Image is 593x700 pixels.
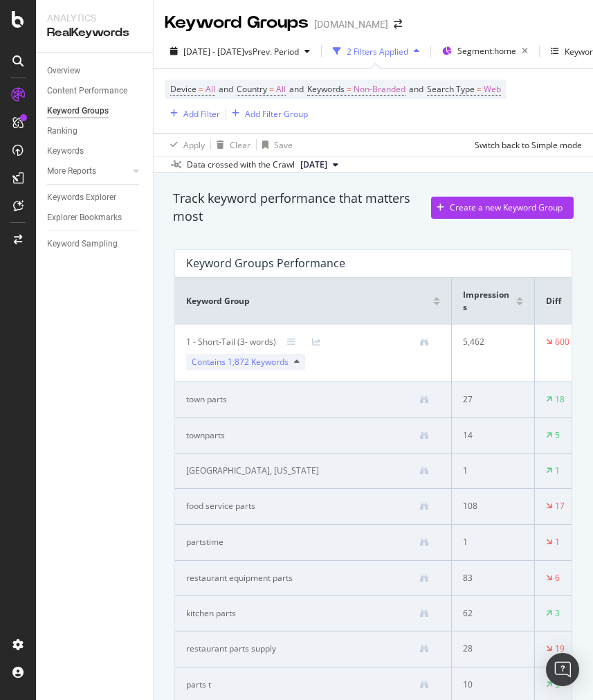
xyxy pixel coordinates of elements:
[206,80,215,99] span: All
[219,83,233,95] span: and
[347,83,352,95] span: =
[555,536,560,548] div: 1
[226,105,308,122] button: Add Filter Group
[47,210,143,225] a: Explorer Bookmarks
[300,159,327,171] span: 2025 Sep. 20th
[555,572,560,584] div: 6
[475,139,582,151] div: Switch back to Simple mode
[47,84,143,98] a: Content Performance
[463,465,517,477] div: 1
[437,40,533,62] button: Segment:home
[555,465,560,477] div: 1
[186,679,211,691] div: parts t
[47,190,143,205] a: Keywords Explorer
[199,83,203,95] span: =
[186,643,276,655] div: restaurant parts supply
[295,156,344,173] button: [DATE]
[186,429,225,442] div: townparts
[555,607,560,620] div: 3
[47,237,143,251] a: Keyword Sampling
[427,83,475,95] span: Search Type
[47,164,96,179] div: More Reports
[463,500,517,512] div: 108
[237,83,267,95] span: Country
[186,256,345,270] div: Keyword Groups Performance
[463,289,513,314] span: Impressions
[463,393,517,406] div: 27
[211,134,250,156] button: Clear
[450,201,563,213] div: Create a new Keyword Group
[289,83,304,95] span: and
[555,429,560,442] div: 5
[187,159,295,171] div: Data crossed with the Crawl
[47,104,109,118] div: Keyword Groups
[274,139,293,151] div: Save
[186,336,276,348] div: 1 - Short-Tail (3- words)
[463,643,517,655] div: 28
[463,572,517,584] div: 83
[463,536,517,548] div: 1
[173,190,431,225] div: Track keyword performance that matters most
[555,336,569,348] div: 600
[183,139,205,151] div: Apply
[546,653,579,686] div: Open Intercom Messenger
[245,108,308,120] div: Add Filter Group
[186,572,293,584] div: restaurant equipment parts
[484,80,501,99] span: Web
[47,84,127,98] div: Content Performance
[477,83,482,95] span: =
[276,80,286,99] span: All
[186,465,319,477] div: addison, illinois
[409,83,423,95] span: and
[47,124,143,138] a: Ranking
[555,500,565,512] div: 17
[354,80,405,99] span: Non-Branded
[186,393,227,406] div: town parts
[170,83,197,95] span: Device
[183,46,244,57] span: [DATE] - [DATE]
[228,356,289,368] span: 1,872 Keywords
[47,25,142,41] div: RealKeywords
[307,83,345,95] span: Keywords
[431,197,574,219] button: Create a new Keyword Group
[394,19,402,29] div: arrow-right-arrow-left
[47,144,84,159] div: Keywords
[463,607,517,620] div: 62
[314,17,388,31] div: [DOMAIN_NAME]
[463,429,517,442] div: 14
[186,500,255,512] div: food service parts
[165,105,220,122] button: Add Filter
[165,134,205,156] button: Apply
[269,83,274,95] span: =
[47,11,142,25] div: Analytics
[347,46,408,57] div: 2 Filters Applied
[186,295,250,307] span: Keyword Group
[192,356,289,368] span: Contains
[47,124,77,138] div: Ranking
[165,11,309,35] div: Keyword Groups
[47,210,122,225] div: Explorer Bookmarks
[244,46,299,57] span: vs Prev. Period
[47,64,143,78] a: Overview
[47,190,116,205] div: Keywords Explorer
[257,134,293,156] button: Save
[555,393,565,406] div: 18
[47,144,143,159] a: Keywords
[555,643,565,655] div: 19
[327,40,425,62] button: 2 Filters Applied
[186,607,236,620] div: kitchen parts
[183,108,220,120] div: Add Filter
[47,164,129,179] a: More Reports
[47,237,118,251] div: Keyword Sampling
[457,45,516,57] span: Segment: home
[186,536,223,548] div: partstime
[469,134,582,156] button: Switch back to Simple mode
[463,679,517,691] div: 10
[230,139,250,151] div: Clear
[546,295,561,307] span: Diff
[165,40,316,62] button: [DATE] - [DATE]vsPrev. Period
[47,64,80,78] div: Overview
[463,336,517,348] div: 5,462
[47,104,143,118] a: Keyword Groups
